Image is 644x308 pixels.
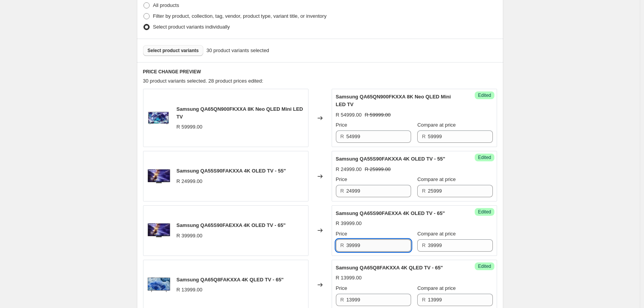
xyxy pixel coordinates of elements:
span: R [422,188,425,194]
span: Compare at price [417,176,456,182]
span: Samsung QA65QN900FKXXA 8K Neo QLED Mini LED TV [336,94,451,107]
span: Compare at price [417,231,456,237]
span: Edited [478,92,491,98]
img: Q8FAK_80x.webp [147,273,170,296]
span: Price [336,285,347,291]
span: Samsung QA65S90FAEXXA 4K OLED TV - 65" [177,222,286,228]
span: R [341,134,344,139]
img: QA65QN900F_80x.webp [147,107,170,130]
span: Samsung QA65QN900FKXXA 8K Neo QLED Mini LED TV [177,106,303,120]
span: 30 product variants selected [206,47,269,54]
div: R 13999.00 [336,274,362,282]
div: R 39999.00 [336,220,362,227]
span: R [422,297,425,303]
div: R 13999.00 [177,286,202,294]
span: Price [336,122,347,128]
strike: R 59999.00 [365,111,391,119]
span: R [341,297,344,303]
span: Select product variants [148,47,199,54]
span: Samsung QA65Q8FAKXXA 4K QLED TV - 65" [177,277,284,283]
span: Samsung QA55S90FAKXXA 4K OLED TV - 55" [336,156,445,162]
span: Samsung QA65Q8FAKXXA 4K QLED TV - 65" [336,265,443,271]
span: R [341,188,344,194]
span: Samsung QA55S90FAKXXA 4K OLED TV - 55" [177,168,286,174]
strike: R 25999.00 [365,166,391,173]
span: Edited [478,263,491,269]
span: All products [153,2,179,8]
span: 30 product variants selected. 28 product prices edited: [143,78,263,84]
img: QE65S90F_80x.webp [147,165,170,188]
img: QE65S90F_80x.webp [147,219,170,242]
span: R [341,242,344,248]
div: R 24999.00 [177,178,202,185]
span: R [422,134,425,139]
button: Select product variants [143,45,204,56]
div: R 59999.00 [177,123,202,131]
span: Edited [478,209,491,215]
div: R 39999.00 [177,232,202,240]
span: R [422,242,425,248]
h6: PRICE CHANGE PREVIEW [143,69,497,75]
div: R 54999.00 [336,111,362,119]
span: Compare at price [417,285,456,291]
span: Edited [478,154,491,161]
span: Select product variants individually [153,24,230,30]
span: Filter by product, collection, tag, vendor, product type, variant title, or inventory [153,13,327,19]
span: Samsung QA65S90FAEXXA 4K OLED TV - 65" [336,210,445,216]
span: Compare at price [417,122,456,128]
span: Price [336,231,347,237]
span: Price [336,176,347,182]
div: R 24999.00 [336,166,362,173]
